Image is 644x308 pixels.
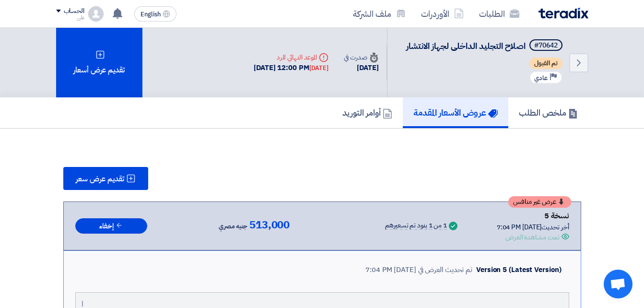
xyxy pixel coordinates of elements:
div: الموعد النهائي للرد [254,52,328,62]
div: [DATE] [309,63,328,73]
h5: أوامر التوريد [342,107,392,118]
span: عادي [534,73,548,83]
a: عروض الأسعار المقدمة [403,97,508,128]
img: profile_test.png [88,6,104,22]
h5: عروض الأسعار المقدمة [413,107,498,118]
div: [DATE] 12:00 PM [254,62,328,73]
span: تم القبول [529,58,562,69]
h5: اصلاح التجليد الداخلى لجهاز الانتشار [406,39,564,53]
div: على [56,15,84,20]
div: تقديم عرض أسعار [56,28,142,97]
div: #70642 [534,42,558,49]
a: الأوردرات [413,2,471,25]
a: ملخص الطلب [508,97,588,128]
img: Teradix logo [539,8,588,19]
button: تقديم عرض سعر [63,167,148,190]
span: تقديم عرض سعر [76,175,124,183]
a: ملف الشركة [345,2,413,25]
span: عرض غير منافس [513,199,556,205]
h5: ملخص الطلب [519,107,578,118]
span: اصلاح التجليد الداخلى لجهاز الانتشار [406,39,526,52]
div: [DATE] [344,62,378,73]
a: أوامر التوريد [332,97,403,128]
span: 513,000 [249,219,290,231]
a: الطلبات [471,2,527,25]
button: إخفاء [75,218,147,234]
span: English [141,11,161,18]
span: جنيه مصري [219,221,247,232]
div: صدرت في [344,52,378,62]
div: تم تحديث العرض في [DATE] 7:04 PM [365,264,472,275]
button: English [134,6,176,22]
div: نسخة 5 [497,210,569,222]
a: Open chat [604,270,632,298]
div: تمت مشاهدة العرض [505,232,559,242]
div: أخر تحديث [DATE] 7:04 PM [497,222,569,232]
div: 1 من 1 بنود تم تسعيرهم [385,222,447,230]
div: الحساب [64,7,84,15]
div: Version 5 (Latest Version) [476,264,561,275]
